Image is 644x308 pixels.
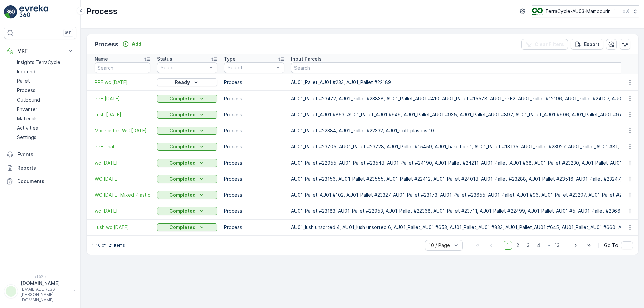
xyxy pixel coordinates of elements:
button: Ready [157,78,217,86]
button: TT[DOMAIN_NAME][EMAIL_ADDRESS][PERSON_NAME][DOMAIN_NAME] [4,280,76,303]
p: Add [132,41,141,47]
p: Completed [169,111,196,118]
p: Reports [17,165,74,171]
p: Materials [17,115,38,122]
a: PPE wc 13/10/25 [95,79,150,86]
p: Status [157,56,172,62]
button: Completed [157,223,217,231]
p: Process [95,40,118,49]
p: Export [584,41,599,48]
p: Completed [169,192,196,198]
a: Activities [14,123,76,133]
p: Activities [17,125,38,131]
a: Mix Plastics WC 15/9/25 [95,127,150,134]
p: Completed [169,143,196,150]
p: Pallet [17,78,30,84]
input: Search [95,62,150,73]
button: MRF [4,44,76,58]
button: Completed [157,207,217,215]
button: Completed [157,159,217,167]
span: wc [DATE] [95,208,150,214]
a: Documents [4,175,76,188]
a: Envanter [14,105,76,114]
p: ... [546,241,550,250]
a: WC 11/08/2025 [95,176,150,182]
p: MRF [17,48,63,54]
p: Outbound [17,97,40,103]
span: WC [DATE] Mixed Plastic [95,192,150,198]
p: [EMAIL_ADDRESS][PERSON_NAME][DOMAIN_NAME] [21,287,70,303]
a: PPE Trial [95,143,150,150]
p: Process [224,208,284,214]
p: Settings [17,134,36,141]
p: Completed [169,160,196,166]
a: Reports [4,161,76,175]
p: [DOMAIN_NAME] [21,280,70,287]
p: Input Parcels [291,56,322,62]
p: Process [224,127,284,134]
p: Completed [169,127,196,134]
p: Type [224,56,236,62]
p: Process [17,87,35,94]
button: Completed [157,191,217,199]
div: TT [6,286,16,297]
button: Completed [157,95,217,103]
button: Completed [157,111,217,119]
span: Go To [604,242,618,249]
p: Envanter [17,106,37,113]
p: Completed [169,176,196,182]
p: ⌘B [65,30,72,36]
span: wc [DATE] [95,160,150,166]
p: Completed [169,95,196,102]
img: logo_light-DOdMpM7g.png [19,5,48,19]
p: Select [161,64,207,71]
p: ( +11:00 ) [613,9,629,14]
a: wc 28/7/25 [95,208,150,214]
p: Process [224,176,284,182]
span: PPE wc [DATE] [95,79,150,86]
button: Completed [157,143,217,151]
p: Process [224,95,284,102]
button: Export [571,39,603,50]
span: 13 [552,241,563,250]
p: Process [86,6,117,17]
span: WC [DATE] [95,176,150,182]
a: Process [14,86,76,95]
a: Inbound [14,67,76,76]
span: Lush wc [DATE] [95,224,150,231]
a: Lush wc 21/7/25 [95,224,150,231]
img: logo [4,5,17,19]
p: Process [224,192,284,198]
a: Pallet [14,76,76,86]
span: v 1.52.2 [4,274,76,279]
p: Inbound [17,68,35,75]
span: 1 [504,241,512,250]
p: Process [224,224,284,231]
p: Process [224,111,284,118]
a: Lush 29/09/2025 [95,111,150,118]
button: Add [120,40,144,48]
p: Events [17,151,74,158]
p: 1-10 of 121 items [92,243,125,248]
a: Insights TerraCycle [14,58,76,67]
p: Select [228,64,274,71]
p: Process [224,143,284,150]
p: Completed [169,224,196,231]
a: Settings [14,133,76,142]
p: Clear Filters [535,41,564,48]
p: Process [224,160,284,166]
p: Process [224,79,284,86]
span: 4 [534,241,543,250]
button: Completed [157,127,217,135]
a: wc 18/8/25 [95,160,150,166]
a: Materials [14,114,76,123]
a: PPE 29/9/25 [95,95,150,102]
span: 3 [524,241,533,250]
p: Ready [175,79,190,86]
img: image_D6FFc8H.png [532,8,543,15]
span: Lush [DATE] [95,111,150,118]
button: Completed [157,175,217,183]
button: Clear Filters [521,39,568,50]
p: Insights TerraCycle [17,59,60,66]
